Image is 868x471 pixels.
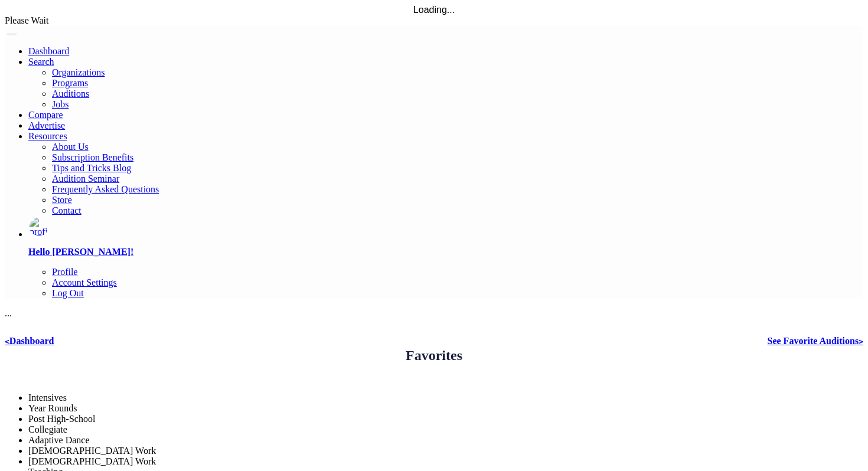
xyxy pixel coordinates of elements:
ul: Resources [28,67,863,110]
li: Intensives [28,392,863,403]
div: ... [5,308,863,319]
ul: Resources [28,142,863,216]
a: <Dashboard [5,336,54,346]
li: Adaptive Dance [28,435,863,446]
a: Tips and Tricks Blog [52,163,131,173]
a: Programs [52,78,88,88]
a: Auditions [52,89,89,99]
span: Loading... [413,5,455,15]
a: Audition Seminar [52,174,119,184]
a: Contact [52,205,81,215]
ul: Resources [28,267,863,299]
a: Profile [52,267,78,277]
li: Collegiate [28,424,863,435]
code: > [859,337,863,346]
div: Please Wait [5,15,863,26]
li: [DEMOGRAPHIC_DATA] Work [28,456,863,467]
a: Subscription Benefits [52,152,133,162]
a: Search [28,57,54,67]
a: Account Settings [52,277,117,287]
a: Organizations [52,67,105,77]
a: See Favorite Auditions> [768,336,864,346]
h2: Favorites [406,348,462,364]
a: Advertise [28,120,65,130]
a: Store [52,195,72,205]
a: Log Out [52,288,84,298]
a: Resources [28,131,67,141]
a: Dashboard [28,46,69,56]
a: Frequently Asked Questions [52,184,159,194]
li: Post High-School [28,414,863,424]
button: Toggle navigation [7,33,17,35]
a: Jobs [52,99,68,109]
a: About Us [52,142,89,152]
li: [DEMOGRAPHIC_DATA] Work [28,446,863,456]
code: < [5,337,9,346]
a: Hello [PERSON_NAME]! [28,247,133,257]
li: Year Rounds [28,403,863,414]
img: profile picture [30,217,56,248]
a: Compare [28,110,63,120]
